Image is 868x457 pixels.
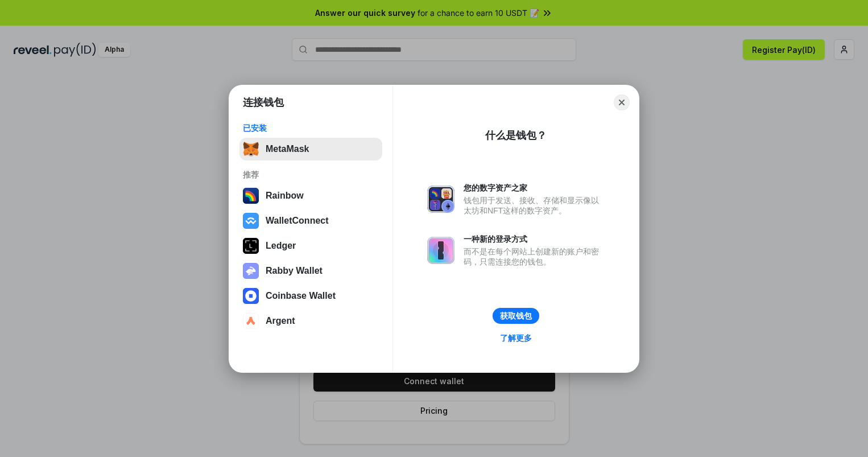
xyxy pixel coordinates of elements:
div: 获取钱包 [500,311,532,321]
button: MetaMask [239,138,382,160]
button: Ledger [239,234,382,257]
div: 已安装 [243,123,379,133]
button: Coinbase Wallet [239,285,382,307]
div: 而不是在每个网站上创建新的账户和密码，只需连接您的钱包。 [464,246,605,267]
div: 了解更多 [500,333,532,343]
div: 推荐 [243,170,379,180]
div: 什么是钱包？ [485,129,547,142]
img: svg+xml,%3Csvg%20width%3D%2228%22%20height%3D%2228%22%20viewBox%3D%220%200%2028%2028%22%20fill%3D... [243,213,259,229]
button: Rabby Wallet [239,260,382,282]
div: Rabby Wallet [266,266,323,276]
img: svg+xml,%3Csvg%20width%3D%2228%22%20height%3D%2228%22%20viewBox%3D%220%200%2028%2028%22%20fill%3D... [243,313,259,329]
div: Ledger [266,241,296,251]
img: svg+xml,%3Csvg%20xmlns%3D%22http%3A%2F%2Fwww.w3.org%2F2000%2Fsvg%22%20fill%3D%22none%22%20viewBox... [243,263,259,279]
button: Rainbow [239,184,382,207]
img: svg+xml,%3Csvg%20xmlns%3D%22http%3A%2F%2Fwww.w3.org%2F2000%2Fsvg%22%20fill%3D%22none%22%20viewBox... [427,237,454,264]
button: Argent [239,310,382,332]
button: 获取钱包 [493,308,539,324]
img: svg+xml,%3Csvg%20fill%3D%22none%22%20height%3D%2233%22%20viewBox%3D%220%200%2035%2033%22%20width%... [243,141,259,157]
div: Rainbow [266,191,304,201]
img: svg+xml,%3Csvg%20width%3D%22120%22%20height%3D%22120%22%20viewBox%3D%220%200%20120%20120%22%20fil... [243,188,259,204]
div: 一种新的登录方式 [464,234,605,244]
div: 钱包用于发送、接收、存储和显示像以太坊和NFT这样的数字资产。 [464,195,605,216]
div: Coinbase Wallet [266,291,336,301]
div: MetaMask [266,144,309,154]
img: svg+xml,%3Csvg%20xmlns%3D%22http%3A%2F%2Fwww.w3.org%2F2000%2Fsvg%22%20fill%3D%22none%22%20viewBox... [427,186,454,213]
button: WalletConnect [239,209,382,232]
h1: 连接钱包 [243,96,284,109]
img: svg+xml,%3Csvg%20xmlns%3D%22http%3A%2F%2Fwww.w3.org%2F2000%2Fsvg%22%20width%3D%2228%22%20height%3... [243,238,259,254]
div: WalletConnect [266,216,329,226]
img: svg+xml,%3Csvg%20width%3D%2228%22%20height%3D%2228%22%20viewBox%3D%220%200%2028%2028%22%20fill%3D... [243,288,259,304]
a: 了解更多 [493,331,539,345]
div: Argent [266,316,295,326]
button: Close [614,94,630,110]
div: 您的数字资产之家 [464,183,605,193]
